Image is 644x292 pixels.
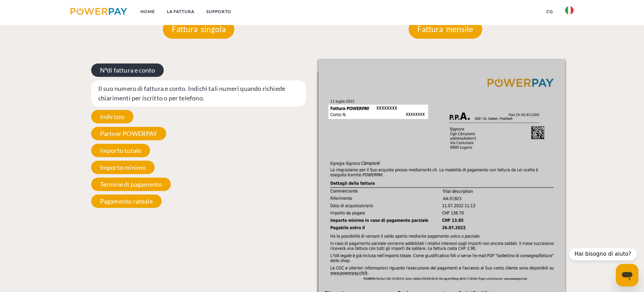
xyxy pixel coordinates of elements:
a: Supporto [200,5,237,18]
span: Partner POWERPAY [91,127,166,140]
span: Pagamento rateale [91,194,162,208]
span: Indirizzo [91,110,134,123]
span: N°di fattura e conto [91,63,164,77]
span: Importo minimo [91,161,155,174]
img: logo-powerpay.svg [70,8,127,15]
p: Fattura singola [163,20,235,39]
img: it [565,6,574,14]
span: Il suo numero di fattura e conto. Indichi tali numeri quando richiede chiarimenti per iscritto o ... [91,80,306,106]
a: LA FATTURA [161,5,200,18]
div: Hai bisogno di aiuto? [569,248,637,260]
a: CG [540,5,559,18]
span: Termine di pagamento [91,178,171,191]
span: Importo totale [91,144,150,157]
iframe: Pulsante per aprire la finestra di messaggistica, conversazione in corso [616,264,638,286]
a: Home [135,5,161,18]
p: Fattura mensile [408,20,482,39]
